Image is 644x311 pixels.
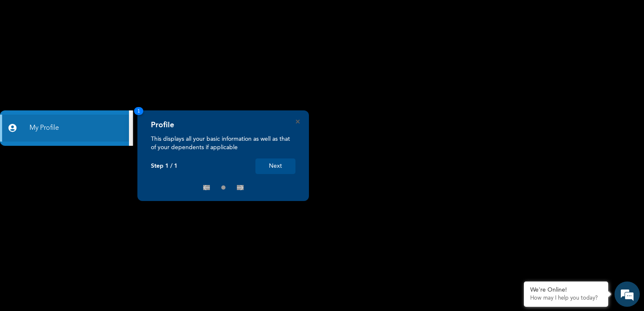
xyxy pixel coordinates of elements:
[151,135,295,152] p: This displays all your basic information as well as that of your dependents if applicable
[151,163,177,170] p: Step 1 / 1
[255,158,295,174] button: Next
[296,120,300,123] button: Close
[530,295,602,302] p: How may I help you today?
[151,121,174,130] h4: Profile
[530,287,602,294] div: We're Online!
[134,107,143,115] span: 1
